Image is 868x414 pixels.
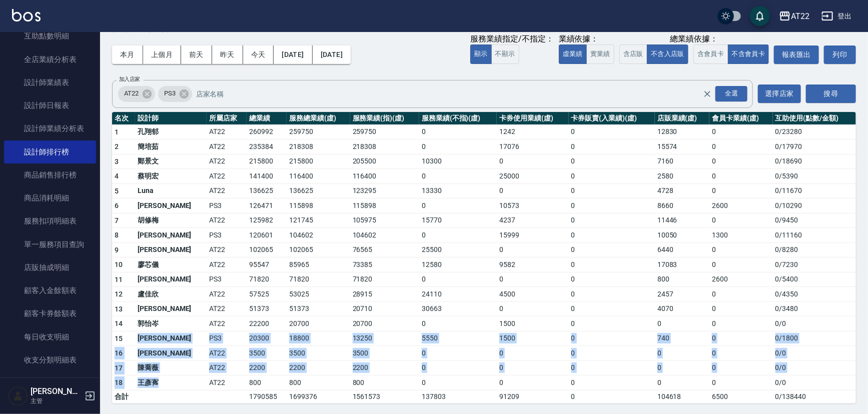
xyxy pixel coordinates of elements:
td: AT22 [207,375,247,390]
a: 商品銷售排行榜 [4,163,96,186]
td: 9582 [497,257,568,272]
td: 0 [709,242,772,257]
td: 105975 [350,213,419,228]
a: 顧客卡券餘額表 [4,302,96,325]
td: 102065 [287,242,350,257]
span: PS3 [158,88,182,98]
td: AT22 [207,169,247,184]
td: 0 [709,331,772,346]
td: 0 [569,183,655,198]
p: 主管 [31,396,82,405]
th: 店販業績(虛) [655,112,709,125]
td: AT22 [207,183,247,198]
td: [PERSON_NAME] [135,346,207,361]
td: 0 [419,272,497,287]
td: PS3 [207,331,247,346]
td: 0 / 0 [773,360,856,375]
td: [PERSON_NAME] [135,331,207,346]
div: 總業績依據： [619,34,769,44]
td: 4237 [497,213,568,228]
td: PS3 [207,272,247,287]
a: 設計師業績表 [4,71,96,94]
td: 0 / 17970 [773,139,856,154]
div: 業績依據： [559,34,614,44]
td: 郭怡岑 [135,316,207,331]
span: 9 [115,246,119,254]
td: 0 [569,139,655,154]
td: 136625 [247,183,287,198]
td: 136625 [287,183,350,198]
td: 71820 [350,272,419,287]
td: 0 / 1800 [773,331,856,346]
td: 孔翔郁 [135,124,207,139]
td: 740 [655,331,709,346]
td: 0 [569,169,655,184]
td: AT22 [207,154,247,169]
td: 123295 [350,183,419,198]
td: 0 [497,242,568,257]
td: 53025 [287,287,350,302]
th: 服務總業績(虛) [287,112,350,125]
td: 104602 [350,228,419,243]
button: 昨天 [212,45,243,64]
td: 259750 [287,124,350,139]
td: 0 [709,154,772,169]
td: 0 / 7230 [773,257,856,272]
td: 0 [709,213,772,228]
td: 0 / 0 [773,316,856,331]
td: 22200 [247,316,287,331]
td: 0 [569,287,655,302]
td: 0 [709,139,772,154]
td: 20700 [350,316,419,331]
td: 95547 [247,257,287,272]
table: a dense table [112,112,856,403]
th: 名次 [112,112,135,125]
td: 28915 [350,287,419,302]
th: 卡券販賣(入業績)(虛) [569,112,655,125]
td: AT22 [207,242,247,257]
td: 2200 [247,360,287,375]
th: 服務業績(不指)(虛) [419,112,497,125]
td: 1300 [709,228,772,243]
td: 2200 [350,360,419,375]
td: 51373 [247,301,287,316]
span: 14 [115,319,123,327]
td: 0 [419,316,497,331]
td: 5550 [419,331,497,346]
td: 800 [287,375,350,390]
td: 0 [569,242,655,257]
button: 上個月 [143,45,181,64]
button: 虛業績 [559,44,587,64]
td: 胡修梅 [135,213,207,228]
td: 15770 [419,213,497,228]
td: 18800 [287,331,350,346]
a: 每日收支明細 [4,325,96,348]
div: AT22 [791,10,809,22]
td: PS3 [207,198,247,213]
td: 0 [419,124,497,139]
td: 0 [497,301,568,316]
td: 120601 [247,228,287,243]
td: 0 / 9450 [773,213,856,228]
td: 2600 [709,198,772,213]
span: 17 [115,364,123,372]
td: 25000 [497,169,568,184]
div: PS3 [158,86,192,102]
td: 0 [709,169,772,184]
td: 0 [709,316,772,331]
td: 218308 [287,139,350,154]
td: 0 / 23280 [773,124,856,139]
td: 85965 [287,257,350,272]
span: 7 [115,216,119,224]
td: 91209 [497,390,568,403]
span: 18 [115,378,123,386]
td: [PERSON_NAME] [135,198,207,213]
button: 實業績 [586,44,614,64]
span: 13 [115,305,123,313]
td: 30663 [419,301,497,316]
td: 陳喬薇 [135,360,207,375]
td: 7160 [655,154,709,169]
td: 73385 [350,257,419,272]
td: 0 [709,301,772,316]
td: 800 [350,375,419,390]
